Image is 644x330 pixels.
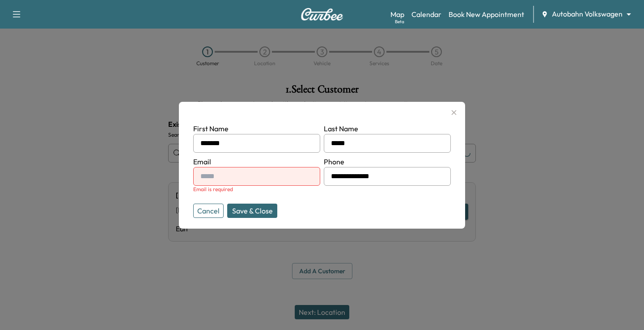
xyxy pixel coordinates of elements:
img: Curbee Logo [301,8,343,21]
a: MapBeta [390,9,404,20]
a: Calendar [411,9,441,20]
div: Email is required [193,186,320,193]
button: Save & Close [227,204,277,218]
a: Book New Appointment [449,9,524,20]
label: Email [193,157,211,166]
button: Cancel [193,204,224,218]
div: Beta [395,18,404,25]
label: Last Name [324,124,358,133]
span: Autobahn Volkswagen [552,9,623,19]
label: First Name [193,124,229,133]
label: Phone [324,157,344,166]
